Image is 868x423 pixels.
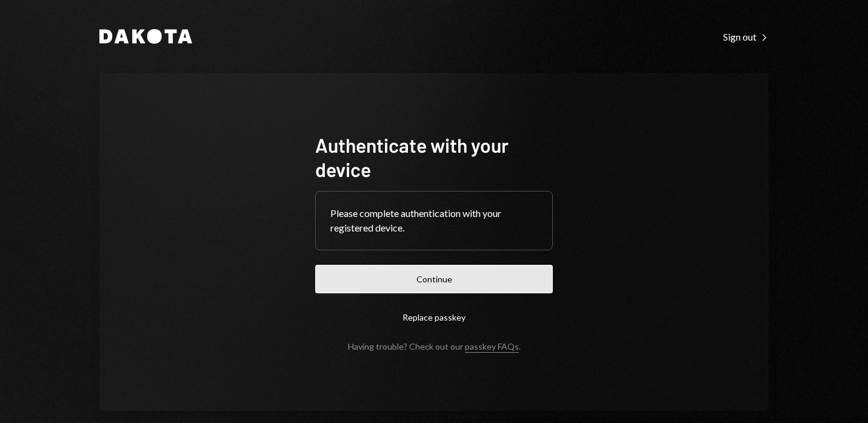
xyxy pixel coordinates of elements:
[723,31,769,43] div: Sign out
[465,341,519,353] a: passkey FAQs
[315,265,553,293] button: Continue
[330,206,538,235] div: Please complete authentication with your registered device.
[723,30,769,43] a: Sign out
[348,341,521,351] div: Having trouble? Check out our .
[315,303,553,331] button: Replace passkey
[315,133,553,181] h1: Authenticate with your device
